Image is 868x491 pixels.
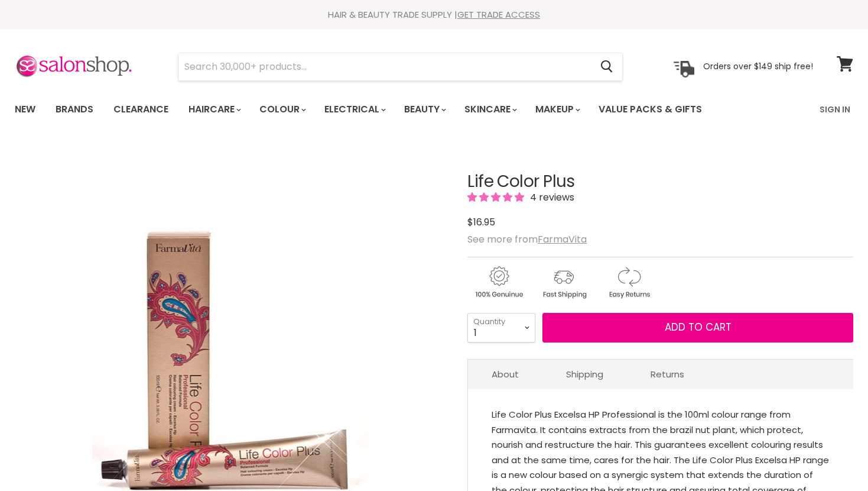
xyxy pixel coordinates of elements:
[526,190,574,204] span: 4 reviews
[178,53,591,80] input: Search
[467,173,853,191] h1: Life Color Plus
[703,61,813,72] p: Orders over $149 ship free!
[6,92,762,127] ul: Main menu
[467,313,535,343] select: Quantity
[538,232,587,246] a: FarmaVita
[251,97,313,122] a: Colour
[532,264,595,301] img: shipping.gif
[542,360,627,389] a: Shipping
[665,320,732,334] span: Add to cart
[467,264,530,301] img: genuine.gif
[6,97,44,122] a: New
[591,53,622,80] button: Search
[467,190,526,204] span: 5.00 stars
[47,97,102,122] a: Brands
[526,97,587,122] a: Makeup
[590,97,711,122] a: Value Packs & Gifts
[812,97,857,122] a: Sign In
[178,53,623,81] form: Product
[597,264,660,301] img: returns.gif
[627,360,708,389] a: Returns
[180,97,248,122] a: Haircare
[468,360,542,389] a: About
[395,97,453,122] a: Beauty
[542,313,853,343] button: Add to cart
[316,97,393,122] a: Electrical
[457,8,540,21] a: GET TRADE ACCESS
[467,215,495,229] span: $16.95
[467,232,587,246] span: See more from
[456,97,524,122] a: Skincare
[105,97,177,122] a: Clearance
